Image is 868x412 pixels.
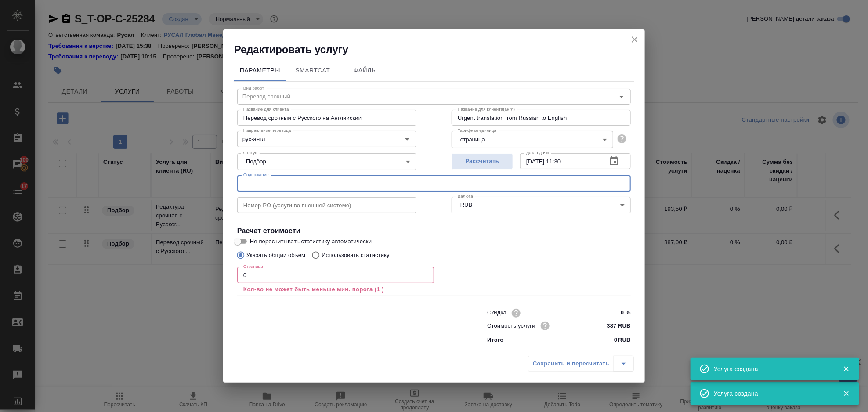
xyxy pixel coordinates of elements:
[714,389,830,398] div: Услуга создана
[618,336,631,344] p: RUB
[237,226,631,236] h4: Расчет стоимости
[837,365,855,373] button: Закрыть
[401,133,413,145] button: Open
[243,158,269,165] button: Подбор
[322,251,390,260] p: Использовать статистику
[452,131,613,148] div: страница
[837,390,855,398] button: Закрыть
[714,365,830,373] div: Услуга создана
[239,65,281,76] span: Параметры
[458,136,488,143] button: страница
[234,43,645,57] h2: Редактировать услугу
[452,153,513,170] button: Рассчитать
[458,201,475,209] button: RUB
[628,33,641,46] button: close
[487,308,506,317] p: Скидка
[614,336,617,344] p: 0
[487,322,535,330] p: Стоимость услуги
[344,65,387,76] span: Файлы
[292,65,334,76] span: SmartCat
[598,319,631,332] input: ✎ Введи что-нибудь
[598,307,631,319] input: ✎ Введи что-нибудь
[250,237,372,246] span: Не пересчитывать статистику автоматически
[452,197,631,213] div: RUB
[487,336,503,344] p: Итого
[456,156,508,166] span: Рассчитать
[528,356,634,372] div: split button
[237,153,416,170] div: Подбор
[243,285,428,294] p: Кол-во не может быть меньше мин. порога (1 )
[246,251,305,260] p: Указать общий объем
